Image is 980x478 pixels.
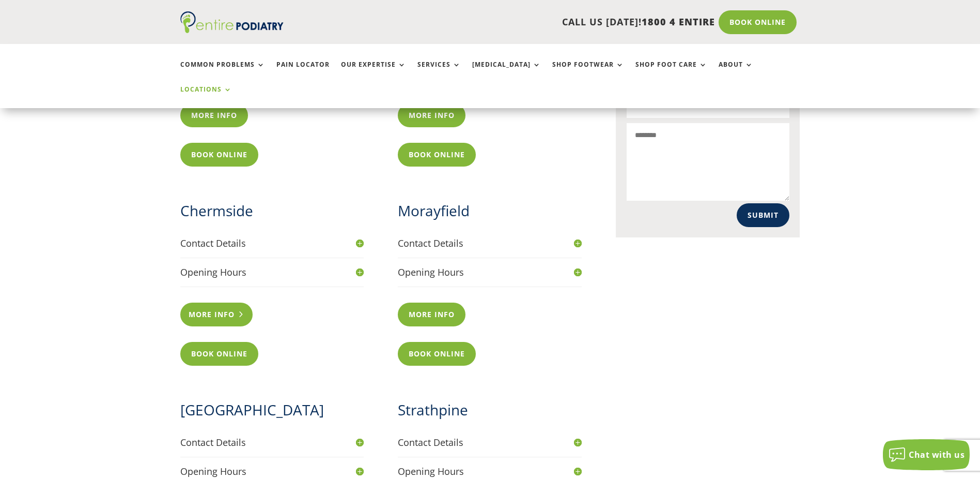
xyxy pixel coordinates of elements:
p: CALL US [DATE]! [323,16,715,29]
a: More info [398,103,465,127]
a: Our Expertise [341,61,406,83]
span: 1800 4 ENTIRE [642,16,715,28]
h4: Contact Details [398,436,582,449]
a: More info [180,303,253,326]
h4: Opening Hours [180,266,364,279]
a: Locations [180,86,232,108]
h4: Contact Details [180,237,364,250]
a: Shop Footwear [552,61,624,83]
img: logo (1) [180,11,284,33]
a: [MEDICAL_DATA] [472,61,541,83]
h2: Strathpine [398,400,582,425]
h4: Contact Details [398,237,582,250]
h4: Contact Details [180,436,364,449]
a: More info [398,303,465,326]
button: Submit [737,203,789,227]
a: Services [417,61,461,83]
h4: Opening Hours [398,266,582,279]
h2: [GEOGRAPHIC_DATA] [180,400,364,425]
h4: Opening Hours [180,465,364,478]
a: Shop Foot Care [635,61,707,83]
a: Book Online [180,342,258,366]
a: Book Online [398,143,476,167]
h2: Chermside [180,201,364,226]
a: Entire Podiatry [180,25,284,35]
a: Book Online [398,342,476,366]
h2: Morayfield [398,201,582,226]
h4: Opening Hours [398,465,582,478]
a: About [719,61,753,83]
a: More info [180,103,248,127]
a: Book Online [719,10,797,34]
button: Chat with us [883,439,970,470]
a: Common Problems [180,61,265,83]
a: Pain Locator [276,61,330,83]
a: Book Online [180,143,258,167]
span: Chat with us [909,449,965,460]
